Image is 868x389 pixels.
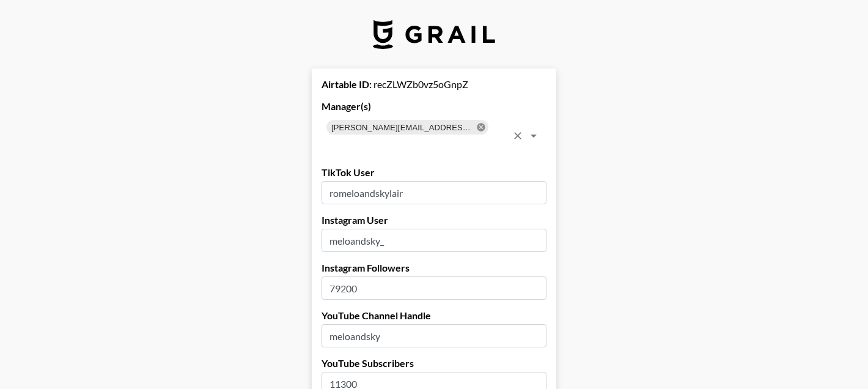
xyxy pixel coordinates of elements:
[322,357,546,369] label: YouTube Subscribers
[322,309,546,322] label: YouTube Channel Handle
[322,166,546,179] label: TikTok User
[322,262,546,274] label: Instagram Followers
[326,120,488,135] div: [PERSON_NAME][EMAIL_ADDRESS][DOMAIN_NAME]
[322,78,372,90] strong: Airtable ID:
[509,127,526,144] button: Clear
[373,20,495,49] img: Grail Talent Logo
[525,127,542,144] button: Open
[322,214,546,226] label: Instagram User
[322,100,546,113] label: Manager(s)
[322,78,546,91] div: recZLWZb0vz5oGnpZ
[326,120,479,135] span: [PERSON_NAME][EMAIL_ADDRESS][DOMAIN_NAME]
